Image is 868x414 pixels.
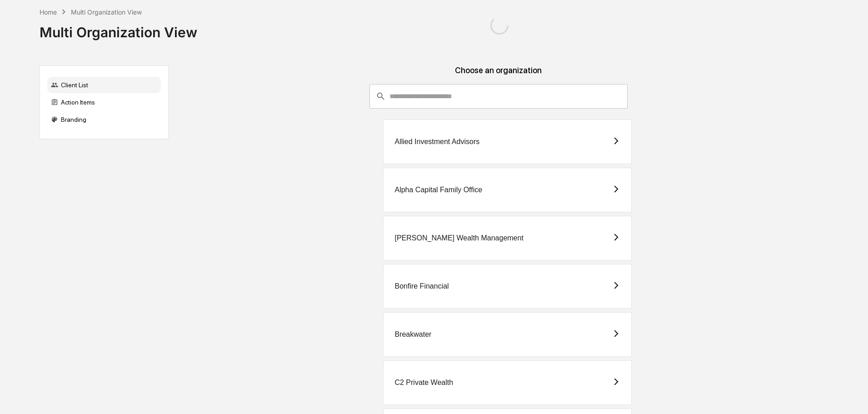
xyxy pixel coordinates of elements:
[394,138,479,146] div: Allied Investment Advisors
[394,186,482,194] div: Alpha Capital Family Office
[394,234,523,242] div: [PERSON_NAME] Wealth Management
[47,77,161,93] div: Client List
[394,379,453,387] div: C2 Private Wealth
[40,17,197,40] div: Multi Organization View
[47,111,161,128] div: Branding
[47,94,161,110] div: Action Items
[176,65,821,84] div: Choose an organization
[71,8,142,16] div: Multi Organization View
[369,84,628,109] div: consultant-dashboard__filter-organizations-search-bar
[40,8,57,16] div: Home
[394,330,431,339] div: Breakwater
[394,282,449,290] div: Bonfire Financial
